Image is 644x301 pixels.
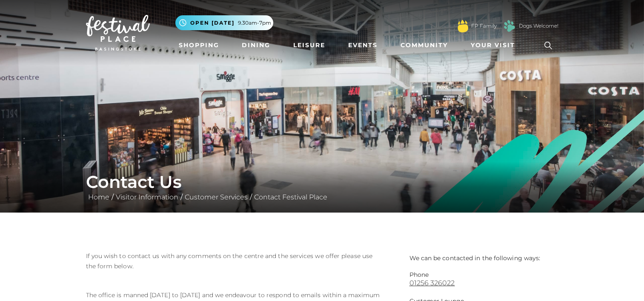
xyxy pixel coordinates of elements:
a: Shopping [175,37,223,53]
a: Dogs Welcome! [519,22,558,30]
img: Festival Place Logo [86,15,150,51]
a: FP Family [471,22,497,30]
a: Your Visit [467,37,523,53]
a: Events [345,37,381,53]
p: If you wish to contact us with any comments on the centre and the services we offer please use th... [86,251,383,271]
a: Visitor Information [114,193,180,201]
a: Leisure [290,37,329,53]
a: Contact Festival Place [252,193,329,201]
a: Dining [238,37,274,53]
a: Home [86,193,112,201]
div: / / / [80,172,565,202]
p: We can be contacted in the following ways: [409,251,558,262]
button: Open [DATE] 9.30am-7pm [175,15,273,30]
a: Community [397,37,451,53]
p: Phone [409,271,558,279]
a: 01256 326022 [409,279,558,287]
span: Open [DATE] [190,19,235,27]
a: Customer Services [183,193,250,201]
span: 9.30am-7pm [238,19,271,27]
span: Your Visit [471,41,515,50]
h1: Contact Us [86,172,558,192]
